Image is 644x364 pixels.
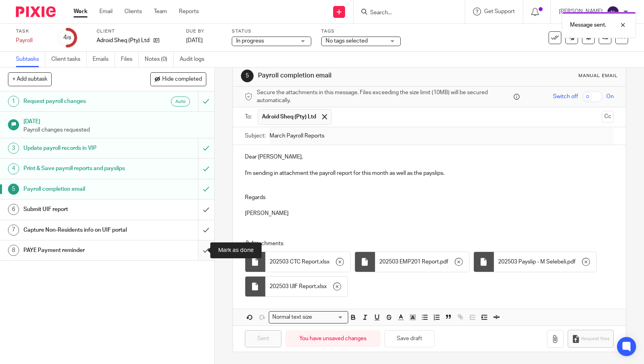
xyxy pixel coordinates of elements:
[179,8,199,15] a: Reports
[245,194,614,201] p: Regards
[23,244,135,256] h1: PAYE Payment reminder
[8,96,19,107] div: 1
[606,93,614,101] span: On
[245,169,614,177] p: I'm sending in attachment the payroll report for this month as well as the payslips.
[245,132,266,140] label: Subject:
[74,8,87,15] a: Work
[93,52,115,67] a: Emails
[257,89,512,105] span: Secure the attachments in this message. Files exceeding the size limit (10MB) will be secured aut...
[162,76,202,83] span: Hide completed
[245,153,614,161] p: Dear [PERSON_NAME],
[67,36,71,40] small: /8
[51,52,87,67] a: Client tasks
[16,28,48,35] label: Task
[8,143,19,154] div: 3
[607,6,619,18] img: svg%3E
[154,8,167,15] a: Team
[320,258,330,266] span: xlsx
[121,52,139,67] a: Files
[97,28,176,35] label: Client
[99,8,113,15] a: Email
[8,225,19,236] div: 7
[570,21,606,29] p: Message sent.
[269,311,348,323] div: Search for option
[581,336,609,342] span: Request files
[384,330,435,347] button: Save draft
[186,38,203,43] span: [DATE]
[245,240,605,248] p: Attachments
[23,163,135,174] h1: Print & Save payroll reports and payslips
[23,142,135,154] h1: Update payroll records in VIP
[270,283,316,290] span: 202503 UIF Report
[8,204,19,215] div: 6
[23,203,135,215] h1: Submit UIF report
[23,116,206,126] h1: [DATE]
[379,258,439,266] span: 202503 EMP201 Report
[241,70,254,82] div: 5
[23,183,135,195] h1: Payroll completion email
[375,252,469,272] div: .
[440,258,448,266] span: pdf
[266,277,347,296] div: .
[150,72,206,86] button: Hide completed
[245,113,254,121] label: To:
[262,113,316,121] span: Adroid Sheq (Pty) Ltd
[567,258,576,266] span: pdf
[494,252,596,272] div: .
[180,52,210,67] a: Audit logs
[315,313,343,321] input: Search for option
[321,28,401,35] label: Tags
[186,28,222,35] label: Due by
[63,33,71,42] div: 4
[171,97,190,106] div: Auto
[8,163,19,174] div: 4
[16,6,56,17] img: Pixie
[498,258,566,266] span: 202503 Payslip - M Selebeli
[8,72,52,86] button: + Add subtask
[245,209,614,217] p: [PERSON_NAME]
[266,252,350,272] div: .
[271,313,314,321] span: Normal text size
[270,258,319,266] span: 202503 CTC Report
[232,28,311,35] label: Status
[97,37,149,45] p: Adroid Sheq (Pty) Ltd
[317,283,327,290] span: xlsx
[553,93,578,101] span: Switch off
[568,330,614,348] button: Request files
[145,52,174,67] a: Notes (0)
[16,52,45,67] a: Subtasks
[16,37,48,45] div: Payroll
[23,95,135,107] h1: Request payroll changes
[236,38,264,44] span: In progress
[326,38,368,44] span: No tags selected
[285,330,380,347] div: You have unsaved changes
[23,126,206,134] p: Payroll changes requested
[124,8,142,15] a: Clients
[23,224,135,236] h1: Capture Non-Residents info on UIF portal
[245,330,281,347] input: Sent
[8,184,19,195] div: 5
[8,245,19,256] div: 8
[578,73,618,79] div: Manual email
[602,111,614,123] button: Cc
[258,72,446,80] h1: Payroll completion email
